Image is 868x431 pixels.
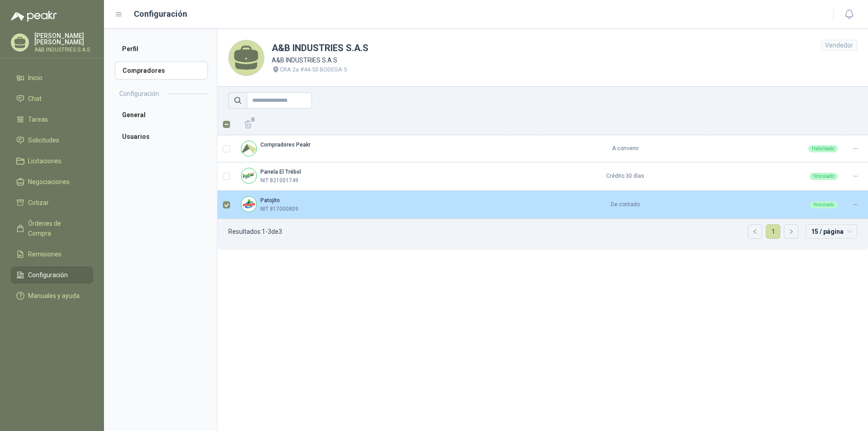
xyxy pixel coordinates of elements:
[543,191,708,219] td: De contado
[260,142,311,148] b: Compradores Peakr
[115,128,208,146] a: Usuarios
[821,40,857,51] div: Vendedor
[11,173,93,190] a: Negociaciones
[241,117,255,132] button: 1
[784,224,798,239] li: Página siguiente
[28,291,80,301] span: Manuales y ayuda
[28,135,59,145] span: Solicitudes
[250,116,256,123] span: 1
[11,111,93,128] a: Tareas
[28,73,42,83] span: Inicio
[11,194,93,211] a: Cotizar
[11,215,93,242] a: Órdenes de Compra
[808,145,838,152] div: Habilitado
[748,224,762,239] li: Página anterior
[115,40,208,58] a: Perfil
[260,197,280,204] b: Patojito
[11,152,93,170] a: Licitaciones
[11,246,93,263] a: Remisiones
[810,173,838,180] div: Vinculado
[28,156,61,166] span: Licitaciones
[260,169,301,175] b: Panela El Trébol
[806,224,857,239] div: tamaño de página
[260,176,298,185] p: NIT 821001749
[28,114,48,124] span: Tareas
[280,65,347,74] p: CRA 2a #44-53 BODEGA 5
[11,266,93,284] a: Configuración
[28,177,70,187] span: Negociaciones
[119,89,159,99] h2: Configuración
[748,225,762,238] button: left
[241,141,256,156] img: Company Logo
[28,198,49,208] span: Cotizar
[28,249,61,259] span: Remisiones
[11,132,93,149] a: Solicitudes
[28,218,85,238] span: Órdenes de Compra
[784,225,798,238] button: right
[115,106,208,124] a: General
[766,224,780,239] li: 1
[34,33,93,45] p: [PERSON_NAME] [PERSON_NAME]
[134,8,187,20] h1: Configuración
[115,62,208,80] a: Compradores
[260,205,298,213] p: NIT 817000809
[272,55,368,65] p: A&B INDUSTRIES S.A.S
[241,197,256,212] img: Company Logo
[241,168,256,183] img: Company Logo
[810,201,838,208] div: Vinculado
[788,229,794,234] span: right
[752,229,758,234] span: left
[28,94,42,104] span: Chat
[272,41,368,55] h1: A&B INDUSTRIES S.A.S
[766,225,780,238] a: 1
[228,228,282,235] p: Resultados: 1 - 3 de 3
[11,90,93,107] a: Chat
[811,225,852,238] span: 15 / página
[543,162,708,191] td: Crédito 30 días
[34,47,93,52] p: A&B INDUSTRIES S.A.S
[11,287,93,304] a: Manuales y ayuda
[11,69,93,86] a: Inicio
[543,135,708,162] td: A convenir
[11,11,57,22] img: Logo peakr
[28,270,68,280] span: Configuración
